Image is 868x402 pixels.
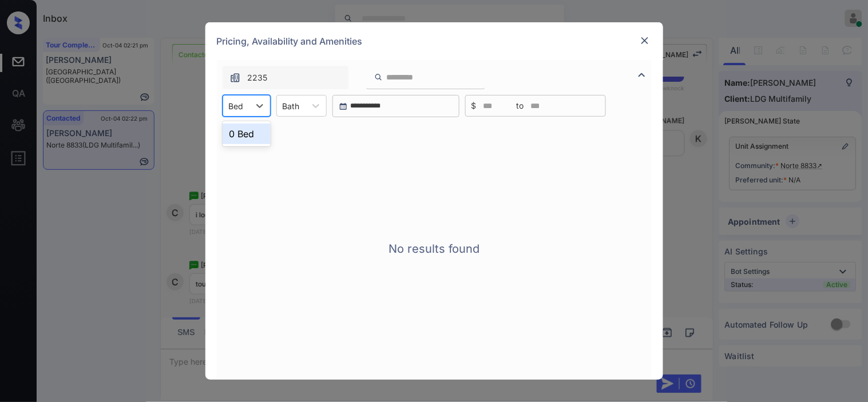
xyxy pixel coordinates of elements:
[471,99,477,112] span: $
[639,35,651,46] img: close
[517,99,524,112] span: to
[229,72,241,83] img: icon-zuma
[389,242,479,256] div: No results found
[248,71,268,84] span: 2235
[205,22,663,60] div: Pricing, Availability and Amenities
[223,124,271,144] div: 0 Bed
[635,68,649,82] img: icon-zuma
[374,72,383,82] img: icon-zuma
